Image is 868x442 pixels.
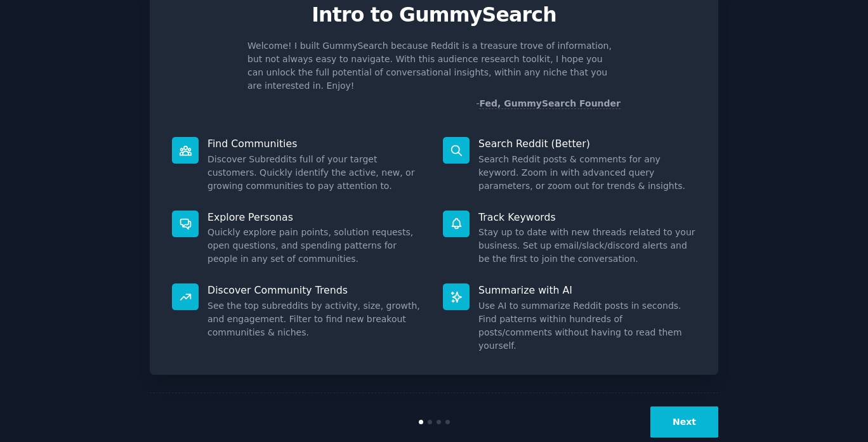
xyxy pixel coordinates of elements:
p: Track Keywords [478,211,696,224]
button: Next [650,406,718,438]
dd: Search Reddit posts & comments for any keyword. Zoom in with advanced query parameters, or zoom o... [478,153,696,193]
p: Find Communities [207,137,425,150]
p: Explore Personas [207,211,425,224]
p: Intro to GummySearch [163,4,705,26]
p: Welcome! I built GummySearch because Reddit is a treasure trove of information, but not always ea... [247,39,621,93]
p: Discover Community Trends [207,283,425,297]
dd: Stay up to date with new threads related to your business. Set up email/slack/discord alerts and ... [478,226,696,266]
div: - [476,97,621,110]
dd: See the top subreddits by activity, size, growth, and engagement. Filter to find new breakout com... [207,299,425,339]
a: Fed, GummySearch Founder [479,98,621,109]
p: Summarize with AI [478,283,696,297]
p: Search Reddit (Better) [478,137,696,150]
dd: Discover Subreddits full of your target customers. Quickly identify the active, new, or growing c... [207,153,425,193]
dd: Quickly explore pain points, solution requests, open questions, and spending patterns for people ... [207,226,425,266]
dd: Use AI to summarize Reddit posts in seconds. Find patterns within hundreds of posts/comments with... [478,299,696,353]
